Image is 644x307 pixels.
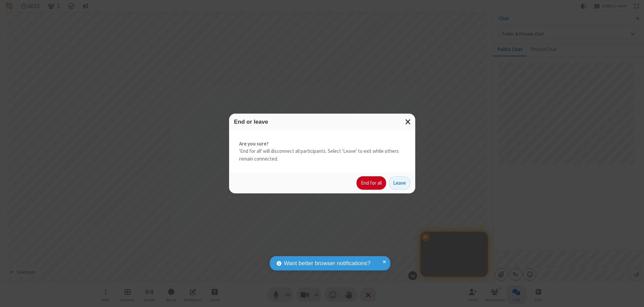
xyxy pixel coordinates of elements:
h3: End or leave [234,119,410,125]
button: Close modal [401,114,415,130]
span: Want better browser notifications? [284,259,370,268]
button: End for all [357,176,386,190]
button: Leave [389,176,410,190]
div: 'End for all' will disconnect all participants. Select 'Leave' to exit while others remain connec... [229,130,415,173]
strong: Are you sure? [239,140,405,148]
